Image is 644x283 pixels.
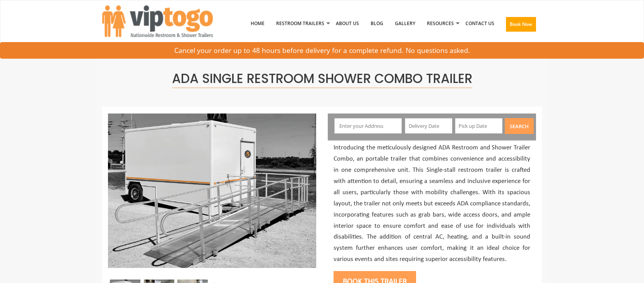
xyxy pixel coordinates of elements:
a: Blog [365,3,389,44]
input: Enter your Address [334,118,402,134]
a: Book Now [500,3,542,48]
a: Gallery [389,3,421,44]
img: VIPTOGO [102,5,213,37]
input: Delivery Date [405,118,452,134]
input: Pick up Date [455,118,502,134]
button: Book Now [506,17,536,32]
img: ADA Single Restroom Shower Combo Trailer [108,114,316,268]
button: Search [505,118,534,134]
span: ADA Single Restroom Shower Combo Trailer [172,69,472,88]
a: Resources [421,3,460,44]
a: Contact Us [460,3,500,44]
a: Home [245,3,270,44]
a: About Us [330,3,365,44]
p: Introducing the meticulously designed ADA Restroom and Shower Trailer Combo, an portable trailer ... [334,142,530,265]
a: Restroom Trailers [270,3,330,44]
